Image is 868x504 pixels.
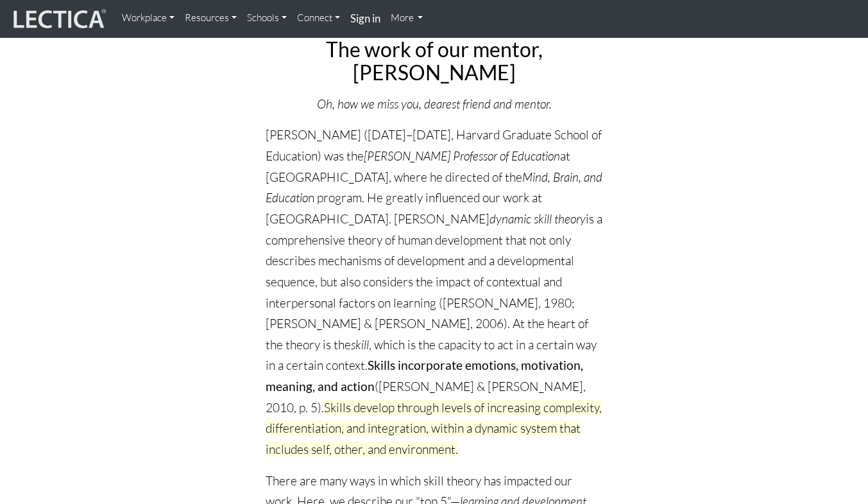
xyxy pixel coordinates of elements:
[242,5,292,31] a: Schools
[266,400,602,457] span: Skills develop through levels of increasing complexity, differentiation, and integration, within ...
[317,96,552,112] i: Oh, how we miss you, dearest friend and mentor.
[117,5,180,31] a: Workplace
[351,337,369,352] i: skill
[489,211,586,227] i: dynamic skill theory
[292,5,345,31] a: Connect
[364,148,560,164] i: [PERSON_NAME] Professor of Education
[10,7,106,31] img: lecticalive
[266,38,602,83] h2: The work of our mentor, [PERSON_NAME]
[345,5,386,33] a: Sign in
[350,12,380,25] strong: Sign in
[386,5,429,31] a: More
[266,125,602,460] p: [PERSON_NAME] ([DATE]–[DATE], Harvard Graduate School of Education) was the at [GEOGRAPHIC_DATA],...
[180,5,242,31] a: Resources
[266,358,583,394] strong: Skills incorporate emotions, motivation, meaning, and action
